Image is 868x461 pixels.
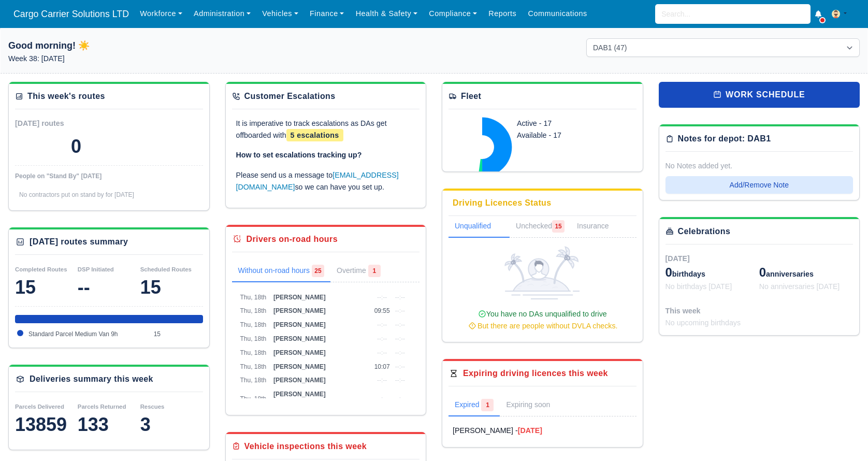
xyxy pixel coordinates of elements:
[377,294,387,301] span: --:--
[330,261,387,282] a: Overtime
[483,4,522,24] a: Reports
[453,425,632,437] a: [PERSON_NAME] -[DATE]
[240,294,267,301] span: Thu, 18th
[659,82,860,108] a: work schedule
[273,349,326,356] span: [PERSON_NAME]
[236,118,416,141] p: It is imperative to track escalations as DAs get offboarded with
[759,265,766,279] span: 0
[273,335,326,342] span: [PERSON_NAME]
[666,265,672,279] span: 0
[510,216,571,238] a: Unchecked
[256,4,304,24] a: Vehicles
[678,225,731,238] div: Celebrations
[240,321,267,328] span: Thu, 18th
[517,118,611,129] div: Active - 17
[395,363,405,370] span: --:--
[377,395,387,402] span: --:--
[236,169,416,193] p: Please send us a message to so we can have you set up.
[377,335,387,342] span: --:--
[666,176,853,194] button: Add/Remove Note
[232,261,331,282] a: Without on-road hours
[240,395,267,402] span: Thu, 18th
[273,363,326,370] span: [PERSON_NAME]
[273,307,326,314] span: [PERSON_NAME]
[304,4,350,24] a: Finance
[423,4,483,24] a: Compliance
[240,349,267,356] span: Thu, 18th
[449,395,500,416] a: Expired
[151,327,203,341] td: 15
[273,377,326,384] span: [PERSON_NAME]
[27,90,105,103] div: This week's routes
[395,395,405,402] span: --:--
[19,191,134,198] span: No contractors put on stand by for [DATE]
[78,266,114,272] small: DSP Initiated
[395,349,405,356] span: --:--
[571,216,627,238] a: Insurance
[240,363,267,370] span: Thu, 18th
[655,4,811,24] input: Search...
[500,395,571,416] a: Expiring soon
[368,265,381,277] span: 1
[666,254,690,263] span: [DATE]
[273,321,326,328] span: [PERSON_NAME]
[15,277,78,298] div: 15
[759,264,853,281] div: anniversaries
[666,319,741,327] span: No upcoming birthdays
[134,4,188,24] a: Workforce
[15,266,67,272] small: Completed Routes
[30,373,153,385] div: Deliveries summary this week
[481,399,494,411] span: 1
[666,160,853,172] div: No Notes added yet.
[15,404,64,410] small: Parcels Delivered
[140,266,192,272] small: Scheduled Routes
[247,233,338,246] div: Drivers on-road hours
[15,172,203,180] div: People on "Stand By" [DATE]
[28,330,118,338] span: Standard Parcel Medium Van 9h
[15,315,203,323] div: Standard Parcel Medium Van 9h
[374,307,390,314] span: 09:55
[461,90,481,103] div: Fleet
[518,426,542,435] strong: [DATE]
[759,282,840,291] span: No anniversaries [DATE]
[8,4,134,24] a: Cargo Carrier Solutions LTD
[463,367,608,380] div: Expiring driving licences this week
[240,377,267,384] span: Thu, 18th
[30,236,128,248] div: [DATE] routes summary
[374,363,390,370] span: 10:07
[236,149,416,161] p: How to set escalations tracking up?
[78,404,126,410] small: Parcels Returned
[273,294,326,301] span: [PERSON_NAME]
[678,133,771,145] div: Notes for depot: DAB1
[244,90,336,103] div: Customer Escalations
[666,282,732,291] span: No birthdays [DATE]
[377,377,387,384] span: --:--
[395,307,405,314] span: --:--
[395,377,405,384] span: --:--
[517,129,611,141] div: Available - 17
[78,414,140,435] div: 133
[522,4,593,24] a: Communications
[15,414,78,435] div: 13859
[377,321,387,328] span: --:--
[453,308,632,332] div: You have no DAs unqualified to drive
[666,307,701,315] span: This week
[273,391,326,407] span: [PERSON_NAME] [PERSON_NAME]
[240,335,267,342] span: Thu, 18th
[240,307,267,314] span: Thu, 18th
[140,404,165,410] small: Rescues
[140,414,203,435] div: 3
[666,264,759,281] div: birthdays
[449,216,510,238] a: Unqualified
[312,265,324,277] span: 25
[8,53,282,65] p: Week 38: [DATE]
[15,118,109,129] div: [DATE] routes
[78,277,140,298] div: --
[8,38,282,53] h1: Good morning! ☀️
[8,4,134,24] span: Cargo Carrier Solutions LTD
[377,349,387,356] span: --:--
[453,320,632,332] div: But there are people without DVLA checks.
[188,4,256,24] a: Administration
[286,129,343,141] span: 5 escalations
[395,335,405,342] span: --:--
